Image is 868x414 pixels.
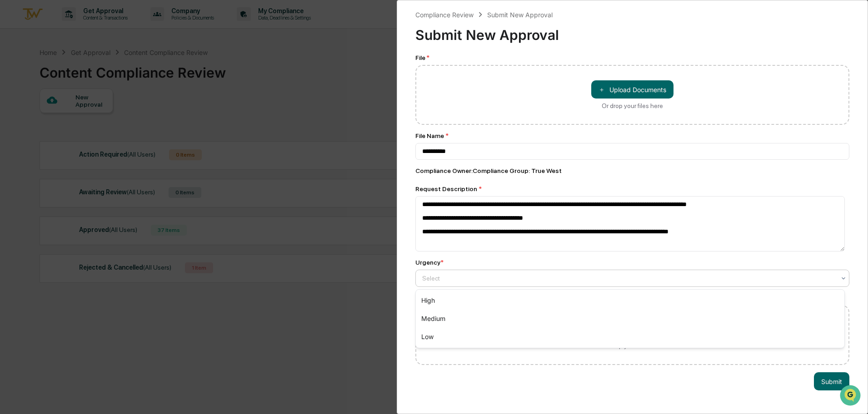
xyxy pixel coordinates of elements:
div: Low [416,328,844,346]
div: 🖐️ [9,115,16,123]
a: 🖐️Preclearance [5,111,62,127]
a: 🔎Data Lookup [5,128,61,144]
div: 🗄️ [66,115,73,123]
a: Powered byPylon [64,153,110,161]
button: Or drop your files here [591,80,673,99]
div: Start new chat [31,69,149,79]
button: Start new chat [155,72,165,83]
span: Data Lookup [18,132,57,141]
div: High [416,291,844,310]
div: We're available if you need us! [31,79,115,86]
span: Preclearance [18,114,59,123]
span: ＋ [599,85,605,94]
div: Compliance Review [415,11,474,19]
div: Submit New Approval [415,20,849,43]
span: Attestations [75,114,113,123]
span: Pylon [90,154,110,161]
div: Or drop your files here [602,102,663,109]
iframe: Open customer support [839,384,863,409]
div: Submit New Approval [487,11,553,19]
div: Compliance Owner : Compliance Group: True West [415,167,849,174]
img: 1746055101610-c473b297-6a78-478c-a979-82029cc54cd1 [9,69,25,86]
div: 🔎 [9,133,16,140]
input: Clear [24,41,150,51]
div: File Name [415,132,849,139]
div: Medium [416,310,844,328]
p: How can we help? [9,19,165,34]
div: File [415,54,849,61]
button: Submit [814,372,849,390]
a: 🗄️Attestations [62,111,116,127]
div: Urgency [415,259,444,266]
div: Request Description [415,185,849,192]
